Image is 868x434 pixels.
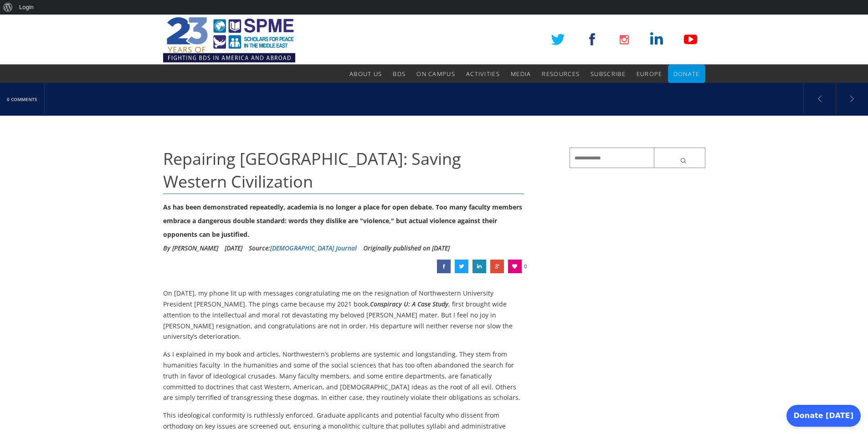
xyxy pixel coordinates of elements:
span: Activities [466,70,500,78]
a: Subscribe [591,65,626,83]
a: Repairing Northwestern University: Saving Western Civilization [473,260,486,273]
span: On Campus [416,70,455,78]
span: Resources [542,70,580,78]
a: Donate [673,65,700,83]
span: Europe [637,70,663,78]
a: On Campus [416,65,455,83]
span: Repairing [GEOGRAPHIC_DATA]: Saving Western Civilization [163,148,461,193]
div: As has been demonstrated repeatedly, academia is no longer a place for open debate. Too many facu... [163,200,524,241]
a: Resources [542,65,580,83]
a: Activities [466,65,500,83]
span: 0 [524,260,527,273]
a: Repairing Northwestern University: Saving Western Civilization [455,260,468,273]
li: By [PERSON_NAME] [163,241,218,255]
span: Subscribe [591,70,626,78]
li: Originally published on [DATE] [363,241,450,255]
div: Source: [249,241,357,255]
li: [DATE] [225,241,242,255]
span: Media [511,70,531,78]
a: Europe [637,65,663,83]
a: (opens in a new tab) [804,83,836,115]
a: Repairing Northwestern University: Saving Western Civilization [437,260,451,273]
a: About Us [349,65,382,83]
img: SPME [163,15,295,65]
em: Conspiracy U: A Case Study [370,300,448,308]
a: Media [511,65,531,83]
span: About Us [349,70,382,78]
p: On [DATE], my phone lit up with messages congratulating me on the resignation of Northwestern Uni... [163,288,524,342]
a: BDS [393,65,406,83]
span: Donate [673,70,700,78]
a: Repairing Northwestern University: Saving Western Civilization [490,260,504,273]
a: [DEMOGRAPHIC_DATA] Journal [270,244,357,252]
p: As I explained in my book and articles, Northwestern’s problems are systemic and longstanding. Th... [163,349,524,403]
span: BDS [393,70,406,78]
